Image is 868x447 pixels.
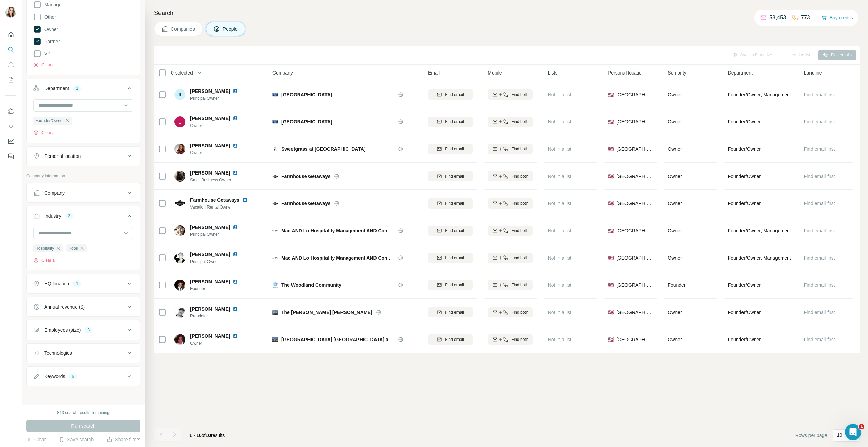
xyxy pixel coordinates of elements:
[190,231,246,237] span: Principal Owner
[41,50,51,57] span: VP
[804,119,835,125] span: Find email first
[428,253,473,263] button: Find email
[769,14,786,22] p: 58,453
[608,69,644,76] span: Personal location
[174,171,185,182] img: Avatar
[44,85,69,92] div: Department
[174,89,185,100] div: JL
[608,336,614,343] span: 🇺🇸
[281,119,332,125] span: [GEOGRAPHIC_DATA]
[608,282,614,288] span: 🇺🇸
[233,279,238,284] img: LinkedIn logo
[68,245,78,251] span: Hotel
[428,307,473,317] button: Find email
[281,228,403,233] span: Mac AND Lo Hospitality Management AND Consulting
[616,336,653,343] span: [GEOGRAPHIC_DATA]
[190,340,246,346] span: Owner
[190,333,230,340] span: [PERSON_NAME]
[804,173,835,179] span: Find email first
[27,276,140,292] button: HQ location1
[57,410,110,416] div: 813 search results remaining
[233,143,238,148] img: LinkedIn logo
[445,173,464,179] span: Find email
[804,255,835,261] span: Find email first
[27,345,140,361] button: Technologies
[728,200,761,207] span: Founder/Owner
[804,337,835,342] span: Find email first
[5,59,16,71] button: Enrich CSV
[511,146,528,152] span: Find both
[233,225,238,230] img: LinkedIn logo
[488,69,502,76] span: Mobile
[190,177,246,183] span: Small Business Owner
[272,228,278,233] img: Logo of Mac AND Lo Hospitality Management AND Consulting
[804,310,835,315] span: Find email first
[33,257,56,263] button: Clear all
[272,282,278,288] img: Logo of The Woodland Community
[428,89,473,100] button: Find email
[189,433,225,438] span: results
[668,119,682,125] span: Owner
[41,26,58,33] span: Owner
[73,281,81,287] div: 1
[795,432,827,439] span: Rows per page
[27,299,140,315] button: Annual revenue ($)
[190,305,230,312] span: [PERSON_NAME]
[174,307,185,318] img: Avatar
[511,336,528,343] span: Find both
[272,69,293,76] span: Company
[281,146,366,152] span: Sweetgrass at [GEOGRAPHIC_DATA]
[548,201,571,206] span: Not in a list
[272,119,278,125] img: Logo of Garden Hotel and Conference Center
[174,116,185,127] img: Avatar
[548,92,571,97] span: Not in a list
[5,73,16,86] button: My lists
[272,146,278,152] img: Logo of Sweetgrass at Thunderbasin
[608,173,614,180] span: 🇺🇸
[668,255,682,261] span: Owner
[608,146,614,152] span: 🇺🇸
[548,228,571,233] span: Not in a list
[616,309,653,316] span: [GEOGRAPHIC_DATA]
[616,118,653,125] span: [GEOGRAPHIC_DATA]
[233,88,238,94] img: LinkedIn logo
[5,44,16,56] button: Search
[548,282,571,288] span: Not in a list
[728,91,791,98] span: Founder/Owner, Management
[202,433,206,438] span: of
[668,228,682,233] span: Owner
[616,146,653,152] span: [GEOGRAPHIC_DATA]
[511,228,528,234] span: Find both
[548,119,571,125] span: Not in a list
[190,150,246,156] span: Owner
[174,225,185,236] img: Avatar
[190,259,246,265] span: Principal Owner
[33,130,56,136] button: Clear all
[190,95,246,101] span: Principal Owner
[281,282,341,288] span: The Woodland Community
[44,350,72,357] div: Technologies
[548,146,571,152] span: Not in a list
[616,91,653,98] span: [GEOGRAPHIC_DATA]
[488,253,533,263] button: Find both
[445,92,464,98] span: Find email
[44,280,69,287] div: HQ location
[190,286,246,292] span: Founder
[511,119,528,125] span: Find both
[728,282,761,288] span: Founder/Owner
[668,173,682,179] span: Owner
[488,144,533,154] button: Find both
[859,424,864,429] span: 1
[44,303,85,310] div: Annual revenue ($)
[272,310,278,315] img: Logo of The Hudson Milliner
[728,227,791,234] span: Founder/Owner, Management
[511,309,528,315] span: Find both
[511,92,528,98] span: Find both
[837,432,842,438] p: 10
[26,436,46,443] button: Clear
[27,368,140,384] button: Keywords6
[428,280,473,290] button: Find email
[5,29,16,41] button: Quick start
[445,228,464,234] span: Find email
[35,118,64,124] span: Founder/Owner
